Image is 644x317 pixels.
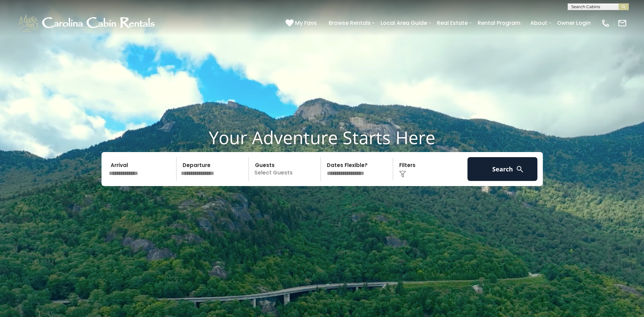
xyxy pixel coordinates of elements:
[467,157,538,181] button: Search
[527,17,551,29] a: About
[554,17,594,29] a: Owner Login
[399,171,406,178] img: filter--v1.png
[17,13,158,33] img: White-1-1-2.png
[325,17,374,29] a: Browse Rentals
[295,19,317,27] span: My Favs
[601,18,610,28] img: phone-regular-white.png
[434,17,471,29] a: Real Estate
[474,17,524,29] a: Rental Program
[516,165,524,173] img: search-regular-white.png
[5,127,639,148] h1: Your Adventure Starts Here
[286,19,318,28] a: My Favs
[377,17,430,29] a: Local Area Guide
[251,157,321,181] p: Select Guests
[618,18,627,28] img: mail-regular-white.png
